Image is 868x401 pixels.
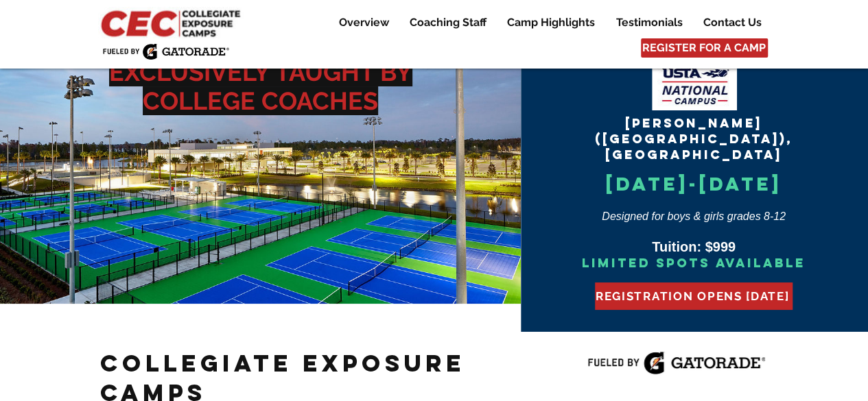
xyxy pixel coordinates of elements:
img: CEC Logo Primary_edited.jpg [98,7,246,38]
button: REGISTRATION OPENS AUG 1 [595,282,793,310]
nav: Site [318,14,771,31]
span: Designed for boys & girls grades 8-12 [602,210,786,222]
a: REGISTER FOR A CAMP [641,38,768,58]
img: Fueled by Gatorade.png [102,43,229,60]
p: Coaching Staff [403,14,493,31]
a: Overview [329,14,399,31]
p: Camp Highlights [500,14,602,31]
p: Contact Us [696,14,769,31]
a: Coaching Staff [399,14,496,31]
span: [PERSON_NAME] ([GEOGRAPHIC_DATA]), [GEOGRAPHIC_DATA] [595,115,793,162]
img: Fueled by Gatorade.png [587,351,765,375]
span: Tuition: $999 [652,239,736,254]
p: Overview [332,14,396,31]
span: Limited Spots Available [582,255,806,271]
span: REGISTRATION OPENS [DATE] [596,289,790,303]
a: Camp Highlights [497,14,605,31]
span: [DATE]-[DATE] [606,172,782,195]
p: Testimonials [609,14,690,31]
img: USTA Campus image_edited.jpg [652,62,737,110]
span: REGISTER FOR A CAMP [642,40,766,56]
a: Testimonials [606,14,692,31]
a: Contact Us [693,14,771,31]
span: EXCLUSIVELY TAUGHT BY COLLEGE COACHES [109,58,412,115]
